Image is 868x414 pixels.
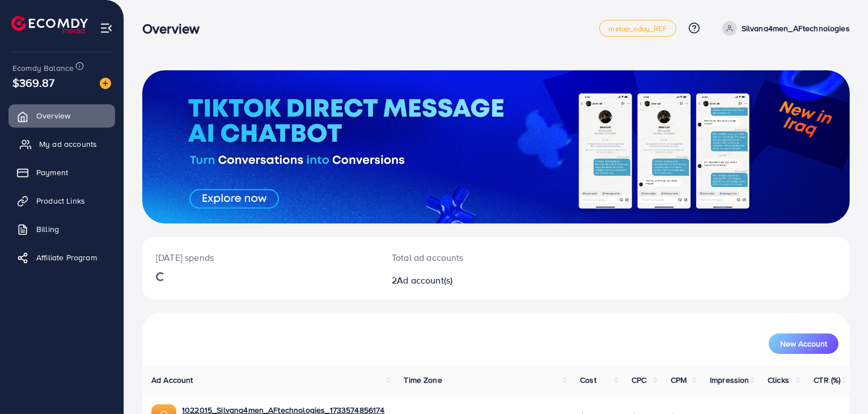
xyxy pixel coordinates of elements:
[156,251,365,264] p: [DATE] spends
[36,195,85,206] span: Product Links
[36,110,70,121] span: Overview
[599,20,676,37] a: metap_oday_REF
[39,138,97,150] span: My ad accounts
[780,340,827,348] span: New Account
[12,62,74,74] span: Ecomdy Balance
[671,374,687,386] span: CPM
[100,22,113,35] img: menu
[768,374,789,386] span: Clicks
[9,218,115,240] a: Billing
[11,16,88,33] img: logo
[142,20,209,37] h3: Overview
[36,223,59,235] span: Billing
[580,374,596,386] span: Cost
[9,189,115,212] a: Product Links
[632,374,646,386] span: CPC
[9,161,115,184] a: Payment
[36,167,68,178] span: Payment
[397,274,452,286] span: Ad account(s)
[9,104,115,127] a: Overview
[820,363,859,405] iframe: Chat
[12,74,54,91] span: $369.87
[742,22,850,35] p: Silvana4men_AFtechnologies
[100,78,111,89] img: image
[392,275,541,286] h2: 2
[404,374,442,386] span: Time Zone
[609,25,667,32] span: metap_oday_REF
[151,374,193,386] span: Ad Account
[392,251,541,264] p: Total ad accounts
[36,252,97,263] span: Affiliate Program
[769,333,839,354] button: New Account
[9,133,115,155] a: My ad accounts
[9,246,115,269] a: Affiliate Program
[814,374,840,386] span: CTR (%)
[710,374,750,386] span: Impression
[718,21,850,36] a: Silvana4men_AFtechnologies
